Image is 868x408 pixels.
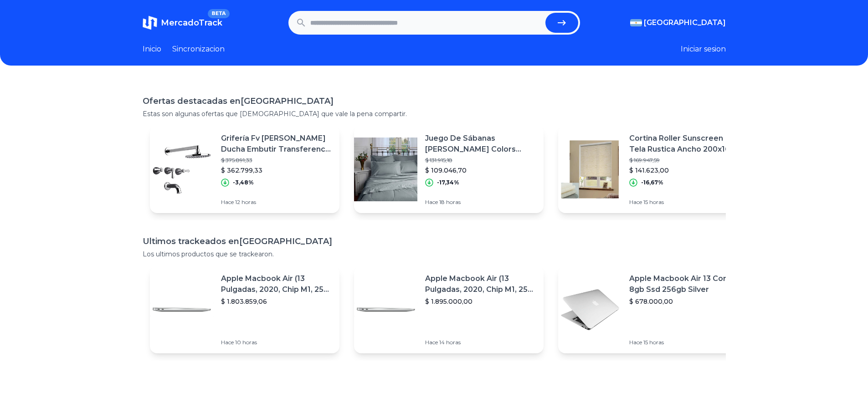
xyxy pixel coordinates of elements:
p: $ 375.891,33 [221,157,332,164]
p: Apple Macbook Air (13 Pulgadas, 2020, Chip M1, 256 Gb De Ssd, 8 Gb De Ram) - Plata [425,273,536,295]
p: -17,34% [437,179,459,186]
p: $ 1.803.859,06 [221,297,332,306]
button: Iniciar sesion [681,44,726,55]
p: Hace 10 horas [221,339,332,346]
a: Featured imageCortina Roller Sunscreen Tela Rustica Ancho 200x160 Alto$ 169.947,59$ 141.623,00-16... [558,126,748,213]
p: Juego De Sábanas [PERSON_NAME] Colors [PERSON_NAME] 200 Hilos 100% Algodón [425,133,536,155]
img: Featured image [558,138,622,201]
img: Featured image [354,278,418,342]
p: $ 131.915,18 [425,157,536,164]
p: Los ultimos productos que se trackearon. [143,250,726,259]
img: MercadoTrack [143,15,157,30]
img: Featured image [354,138,418,201]
img: Featured image [150,138,214,201]
button: [GEOGRAPHIC_DATA] [630,17,726,28]
a: Featured imageApple Macbook Air (13 Pulgadas, 2020, Chip M1, 256 Gb De Ssd, 8 Gb De Ram) - Plata$... [354,266,544,353]
p: $ 169.947,59 [629,157,740,164]
h1: Ofertas destacadas en [GEOGRAPHIC_DATA] [143,95,726,107]
span: BETA [208,9,229,18]
p: -3,48% [233,179,254,186]
p: Grifería Fv [PERSON_NAME] Ducha Embutir Transferencia 103/62 Ahora 12 Y 18 [221,133,332,155]
img: Featured image [558,278,622,342]
img: Featured image [150,278,214,342]
p: Apple Macbook Air (13 Pulgadas, 2020, Chip M1, 256 Gb De Ssd, 8 Gb De Ram) - Plata [221,273,332,295]
p: Hace 18 horas [425,199,536,206]
p: $ 362.799,33 [221,166,332,175]
p: $ 141.623,00 [629,166,740,175]
p: -16,67% [641,179,663,186]
a: Featured imageGrifería Fv [PERSON_NAME] Ducha Embutir Transferencia 103/62 Ahora 12 Y 18$ 375.891... [150,126,339,213]
p: Apple Macbook Air 13 Core I5 8gb Ssd 256gb Silver [629,273,740,295]
a: Featured imageJuego De Sábanas [PERSON_NAME] Colors [PERSON_NAME] 200 Hilos 100% Algodón$ 131.915... [354,126,544,213]
a: Inicio [143,44,161,55]
p: Estas son algunas ofertas que [DEMOGRAPHIC_DATA] que vale la pena compartir. [143,109,726,118]
p: Hace 12 horas [221,199,332,206]
a: MercadoTrackBETA [143,15,222,30]
p: $ 1.895.000,00 [425,297,536,306]
img: Argentina [630,19,642,26]
span: MercadoTrack [161,18,222,28]
a: Featured imageApple Macbook Air 13 Core I5 8gb Ssd 256gb Silver$ 678.000,00Hace 15 horas [558,266,748,353]
h1: Ultimos trackeados en [GEOGRAPHIC_DATA] [143,235,726,248]
p: Cortina Roller Sunscreen Tela Rustica Ancho 200x160 Alto [629,133,740,155]
p: $ 678.000,00 [629,297,740,306]
a: Featured imageApple Macbook Air (13 Pulgadas, 2020, Chip M1, 256 Gb De Ssd, 8 Gb De Ram) - Plata$... [150,266,339,353]
span: [GEOGRAPHIC_DATA] [644,17,726,28]
p: Hace 15 horas [629,339,740,346]
p: $ 109.046,70 [425,166,536,175]
p: Hace 14 horas [425,339,536,346]
a: Sincronizacion [172,44,225,55]
p: Hace 15 horas [629,199,740,206]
